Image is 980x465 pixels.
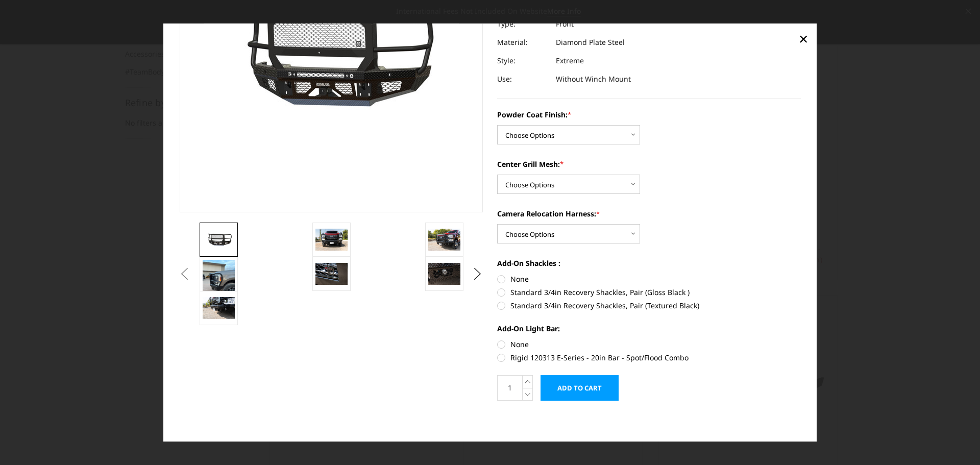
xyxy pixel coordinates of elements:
label: Center Grill Mesh: [497,159,801,169]
img: 2023-2025 Ford F250-350 - FT Series - Extreme Front Bumper [428,263,460,285]
label: Add-On Shackles : [497,258,801,268]
label: None [497,339,801,350]
dd: Without Winch Mount [556,70,631,88]
button: Next [470,266,485,282]
span: × [799,28,808,50]
a: Close [795,31,812,47]
label: Add-On Light Bar: [497,323,801,334]
label: Standard 3/4in Recovery Shackles, Pair (Gloss Black ) [497,287,801,298]
button: Previous [177,266,192,282]
img: 2023-2025 Ford F250-350 - FT Series - Extreme Front Bumper [203,298,235,319]
img: 2023-2025 Ford F250-350 - FT Series - Extreme Front Bumper [203,232,235,247]
label: Powder Coat Finish: [497,109,801,120]
dt: Style: [497,52,548,70]
dd: Extreme [556,52,584,70]
img: 2023-2025 Ford F250-350 - FT Series - Extreme Front Bumper [315,263,348,285]
input: Add to Cart [541,375,619,401]
dt: Use: [497,70,548,88]
label: Rigid 120313 E-Series - 20in Bar - Spot/Flood Combo [497,352,801,363]
dt: Material: [497,33,548,52]
img: 2023-2025 Ford F250-350 - FT Series - Extreme Front Bumper [428,229,460,251]
label: Standard 3/4in Recovery Shackles, Pair (Textured Black) [497,300,801,311]
dt: Type: [497,15,548,33]
dd: Diamond Plate Steel [556,33,625,52]
label: Camera Relocation Harness: [497,208,801,219]
img: 2023-2025 Ford F250-350 - FT Series - Extreme Front Bumper [203,260,235,303]
label: None [497,274,801,284]
img: 2023-2025 Ford F250-350 - FT Series - Extreme Front Bumper [315,229,348,251]
dd: Front [556,15,574,33]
